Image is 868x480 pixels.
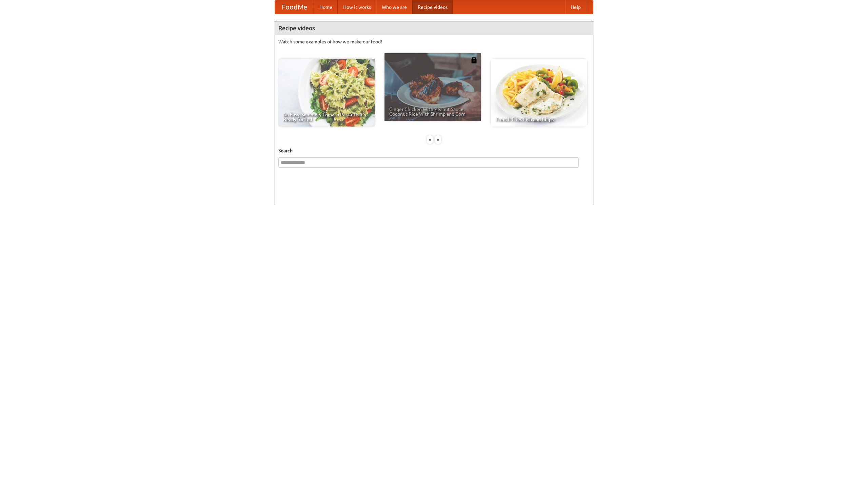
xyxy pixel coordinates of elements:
[314,0,338,14] a: Home
[565,0,586,14] a: Help
[496,117,583,122] span: French Fries Fish and Chips
[427,135,433,144] div: «
[376,0,412,14] a: Who we are
[412,0,453,14] a: Recipe videos
[275,0,314,14] a: FoodMe
[471,57,477,63] img: 483408.png
[283,112,370,122] span: An Easy, Summery Tomato Pasta That's Ready for Fall
[275,21,593,35] h4: Recipe videos
[278,38,590,45] p: Watch some examples of how we make our food!
[278,59,375,127] a: An Easy, Summery Tomato Pasta That's Ready for Fall
[278,147,590,154] h5: Search
[338,0,376,14] a: How it works
[435,135,441,144] div: »
[491,59,587,127] a: French Fries Fish and Chips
